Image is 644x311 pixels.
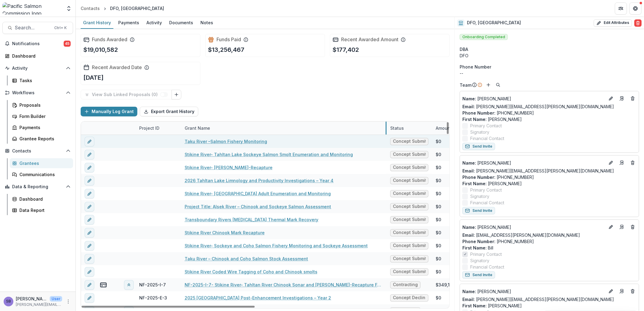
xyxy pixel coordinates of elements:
button: Open Contacts [2,146,73,156]
span: Email: [462,232,475,238]
div: Amount Awarded [432,122,478,135]
div: Status [387,125,408,131]
button: Export Grant History [140,107,198,116]
p: [PERSON_NAME] [462,160,605,166]
a: Payments [10,122,73,132]
span: Activity [12,66,63,71]
p: [PHONE_NUMBER] [462,238,636,245]
a: Name: [PERSON_NAME] [462,288,605,295]
button: More [65,298,72,305]
div: $0 [436,138,441,145]
p: [PERSON_NAME] [462,180,636,187]
div: Grantee Reports [19,135,68,142]
span: Data & Reporting [12,184,63,189]
a: Taku River – Chinook and Coho Salmon Stock Assessment [185,256,308,262]
a: Email: [PERSON_NAME][EMAIL_ADDRESS][PERSON_NAME][DOMAIN_NAME] [462,296,614,303]
span: Primary Contact [470,122,502,129]
button: Search... [2,22,73,34]
a: 2026 Tahltan Lake Limnology and Productivity Investigations – Year 4 [185,177,334,184]
a: 2025 [GEOGRAPHIC_DATA] Post-Enhancement Investigations – Year 2 [185,295,331,301]
div: Grant Name [181,122,387,135]
p: [PERSON_NAME] [462,95,605,102]
span: Concept Submitted [393,217,426,222]
a: Tasks [10,75,73,85]
button: edit [85,176,94,186]
div: Payments [19,124,68,131]
h2: Funds Awarded [92,37,127,42]
span: Phone Number : [462,175,495,180]
p: Team [460,82,471,88]
span: Concept Submitted [393,269,426,274]
a: Go to contact [617,94,627,103]
button: view-payments [100,281,107,289]
div: Project ID [136,122,181,135]
div: Amount Awarded [432,125,475,131]
button: Edit [607,159,615,166]
a: Stikine River- [PERSON_NAME]-Recapture [185,164,273,171]
div: Status [387,122,432,135]
span: Primary Contact [470,251,502,257]
a: Notes [198,17,216,29]
p: [PERSON_NAME] [462,288,605,295]
span: First Name : [462,303,487,308]
a: Name: [PERSON_NAME] [462,224,605,230]
span: Concept Submitted [393,256,426,261]
span: Notifications [12,41,64,46]
button: Send Invite [462,207,495,214]
p: [PERSON_NAME] [462,224,605,230]
span: Email: [462,104,475,109]
a: Documents [167,17,196,29]
nav: breadcrumb [78,4,166,13]
a: Grantee Reports [10,134,73,144]
button: edit [85,189,94,199]
div: Sascha Bendt [6,299,11,303]
div: $0 [436,177,441,184]
p: [PERSON_NAME] [16,296,47,302]
a: Payments [116,17,142,29]
div: Contacts [81,5,100,12]
a: Activity [144,17,164,29]
a: Email: [EMAIL_ADDRESS][PERSON_NAME][DOMAIN_NAME] [462,232,580,238]
button: edit [85,215,94,225]
button: Get Help [629,2,642,15]
div: Proposals [19,102,68,108]
span: DBA [460,46,468,52]
a: Taku River –Salmon Fishery Monitoring [185,138,267,145]
a: Go to contact [617,158,627,168]
div: $0 [436,256,441,262]
span: Concept Submitted [393,191,426,196]
a: Name: [PERSON_NAME] [462,160,605,166]
span: Email: [462,297,475,302]
div: -- [460,70,639,76]
div: $0 [436,164,441,171]
div: Project ID [136,125,163,131]
span: Search... [15,25,51,31]
span: Phone Number : [462,239,495,244]
a: Proposals [10,100,73,110]
button: Notifications45 [2,39,73,48]
span: Concept Submitted [393,230,426,235]
div: DFO [460,52,639,59]
button: edit [85,228,94,238]
a: Stikine River- [GEOGRAPHIC_DATA] Adult Enumeration and Monitoring [185,190,331,197]
span: Contacts [12,149,63,154]
p: [PHONE_NUMBER] [462,174,636,180]
span: Financial Contact [470,135,504,142]
span: Concept Submitted [393,178,426,183]
p: $19,010,582 [83,45,118,54]
span: Financial Contact [470,199,504,206]
button: edit [85,267,94,277]
p: View Sub Linked Proposals ( 0 ) [92,92,160,97]
div: DFO, [GEOGRAPHIC_DATA] [110,5,164,12]
span: Workflows [12,90,63,95]
button: Edit Attributes [594,19,632,27]
h2: Funds Paid [216,37,241,42]
div: NF-2025-I-7 [139,282,166,288]
span: Concept Declined [393,295,426,300]
span: Name : [462,160,476,166]
a: NF-2025-I-7- Stikine River- Tahltan River Chinook Sonar and [PERSON_NAME]-Recapture Feasibility [185,282,383,288]
a: Stikine River Chinook Mark Recapture [185,229,265,236]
